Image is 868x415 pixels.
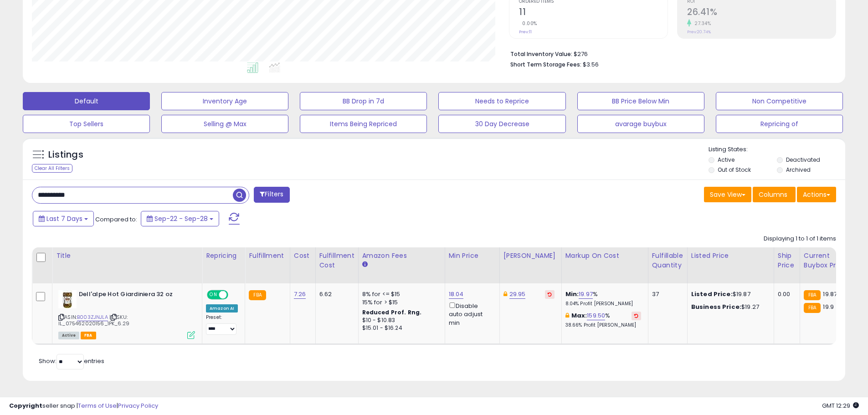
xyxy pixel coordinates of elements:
h2: 26.41% [687,7,836,19]
button: Inventory Age [161,92,288,110]
span: Columns [759,190,787,199]
b: Min: [565,290,579,298]
button: BB Price Below Min [577,92,704,110]
a: 159.50 [587,311,605,320]
div: Amazon Fees [362,251,441,261]
div: Displaying 1 to 1 of 1 items [764,235,836,243]
small: 27.34% [691,20,711,27]
label: Active [718,156,734,164]
button: Save View [704,187,751,202]
small: FBA [804,303,821,313]
div: 6.62 [319,290,351,298]
div: Title [56,251,198,261]
div: Fulfillment Cost [319,251,354,270]
b: Max: [571,311,587,320]
th: The percentage added to the cost of goods (COGS) that forms the calculator for Min & Max prices. [561,247,648,283]
span: Last 7 Days [46,214,82,223]
b: Dell'alpe Hot Giardiniera 32 oz [79,290,190,301]
span: All listings currently available for purchase on Amazon [58,332,79,339]
button: Needs to Reprice [438,92,565,110]
a: 7.26 [294,290,306,299]
strong: Copyright [9,401,42,410]
small: Prev: 11 [519,29,532,35]
span: $3.56 [583,60,599,69]
span: | SKU: IL_075462020156_1PK_6.29 [58,313,129,327]
a: Privacy Policy [118,401,158,410]
div: 8% for <= $15 [362,290,438,298]
button: Sep-22 - Sep-28 [141,211,219,226]
div: Cost [294,251,312,261]
li: $276 [510,48,829,59]
div: $15.01 - $16.24 [362,324,438,332]
a: B003ZJNJLA [77,313,108,321]
label: Deactivated [786,156,820,164]
small: 0.00% [519,20,537,27]
label: Out of Stock [718,166,751,174]
span: Sep-22 - Sep-28 [154,214,208,223]
div: Clear All Filters [32,164,72,173]
button: Repricing of [716,115,843,133]
span: Show: entries [39,357,104,365]
button: 30 Day Decrease [438,115,565,133]
button: Columns [753,187,796,202]
small: Prev: 20.74% [687,29,711,35]
div: 0.00 [778,290,793,298]
span: FBA [81,332,96,339]
div: Amazon AI [206,304,238,313]
small: FBA [804,290,821,300]
div: Fulfillable Quantity [652,251,683,270]
button: Last 7 Days [33,211,94,226]
span: 2025-10-6 12:29 GMT [822,401,859,410]
div: Markup on Cost [565,251,644,261]
span: Compared to: [95,215,137,224]
b: Short Term Storage Fees: [510,61,581,68]
h2: 11 [519,7,668,19]
div: [PERSON_NAME] [503,251,558,261]
button: Non Competitive [716,92,843,110]
div: % [565,312,641,328]
button: BB Drop in 7d [300,92,427,110]
div: Repricing [206,251,241,261]
b: Reduced Prof. Rng. [362,308,422,316]
div: $10 - $10.83 [362,317,438,324]
b: Listed Price: [691,290,733,298]
div: Current Buybox Price [804,251,851,270]
div: Listed Price [691,251,770,261]
span: OFF [227,291,241,299]
div: Ship Price [778,251,796,270]
span: 19.9 [823,302,834,311]
button: Items Being Repriced [300,115,427,133]
button: Filters [254,187,289,203]
small: FBA [249,290,266,300]
img: 51tiUjTDmkL._SL40_.jpg [58,290,77,308]
button: Default [23,92,150,110]
div: ASIN: [58,290,195,338]
h5: Listings [48,149,83,161]
a: 29.95 [509,290,526,299]
p: Listing States: [709,145,845,154]
button: Actions [797,187,836,202]
div: 37 [652,290,680,298]
div: Preset: [206,314,238,335]
span: 19.87 [823,290,837,298]
div: % [565,290,641,307]
div: seller snap | | [9,402,158,410]
small: Amazon Fees. [362,261,368,269]
p: 38.66% Profit [PERSON_NAME] [565,322,641,328]
div: Min Price [449,251,496,261]
div: Disable auto adjust min [449,301,493,327]
a: Terms of Use [78,401,117,410]
b: Business Price: [691,302,741,311]
div: Fulfillment [249,251,286,261]
div: 15% for > $15 [362,298,438,307]
button: Selling @ Max [161,115,288,133]
button: Top Sellers [23,115,150,133]
span: ON [208,291,219,299]
p: 8.04% Profit [PERSON_NAME] [565,301,641,307]
button: avarage buybux [577,115,704,133]
a: 19.97 [579,290,593,299]
div: $19.27 [691,303,767,311]
a: 18.04 [449,290,464,299]
div: $19.87 [691,290,767,298]
label: Archived [786,166,811,174]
